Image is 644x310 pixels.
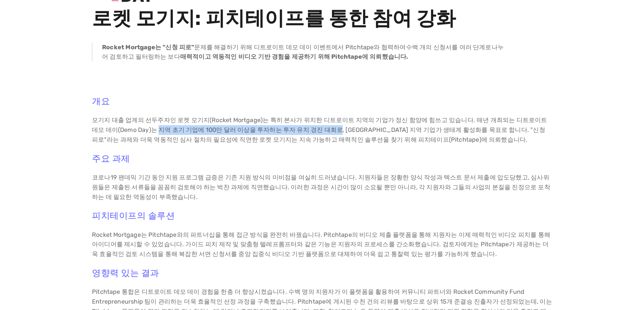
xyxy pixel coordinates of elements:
[610,278,644,310] div: 채팅 위젯
[610,278,644,310] iframe: Chat Widget
[92,153,130,164] font: 주요 과제
[92,174,550,201] font: 코로나19 팬데믹 기간 동안 지원 프로그램 급증은 기존 지원 방식의 미비점을 여실히 드러냈습니다. 지원자들은 장황한 양식 작성과 텍스트 문서 제출에 압도당했고, 심사위원들은 ...
[92,210,175,221] font: 피치테이프의 솔루션
[92,96,110,107] font: 개요
[102,44,194,51] font: Rocket Mortgage는 "신청 피로"
[92,268,159,278] font: 영향력 있는 결과
[406,44,492,51] font: 수백 개의 신청서를 여러 단계로
[92,116,549,143] font: 모기지 대출 업계의 선두주자인 로켓 모기지(Rocket Mortgage)는 특히 본사가 위치한 디트로이트 지역의 기업가 정신 함양에 힘쓰고 있습니다. 매년 개최되는 디트로이트...
[92,231,552,258] font: Rocket Mortgage는 Pitchtape와의 파트너십을 통해 접근 방식을 완전히 바꿨습니다. Pitchtape의 비디오 제출 플랫폼을 통해 지원자는 이제 매력적인 비디...
[180,53,408,60] font: 매력적이고 역동적인 비디오 기반 경험을 제공하기 위해 Pitchtape에 의뢰했습니다.
[92,7,456,30] font: 로켓 모기지: 피치테이프를 통한 참여 강화
[194,44,406,51] font: 문제를 해결하기 위해 디트로이트 데모 데이 이벤트에서 Pitchtape와 협력하여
